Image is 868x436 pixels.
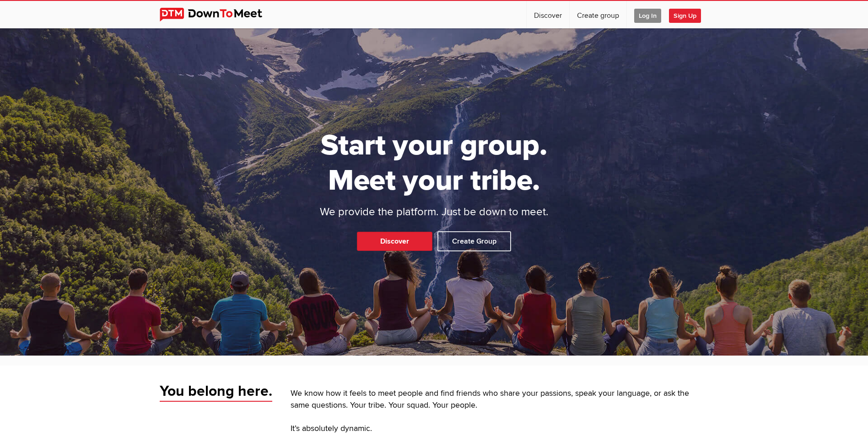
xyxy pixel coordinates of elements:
p: We know how it feels to meet people and find friends who share your passions, speak your language... [291,388,709,412]
a: Create group [570,1,626,28]
a: Sign Up [669,1,708,28]
span: Sign Up [669,9,701,23]
a: Discover [357,232,432,251]
img: DownToMeet [160,8,276,21]
p: It’s absolutely dynamic. [291,423,709,435]
a: Log In [627,1,669,28]
a: Create Group [437,231,511,251]
h1: Start your group. Meet your tribe. [286,128,583,198]
a: Discover [527,1,569,28]
span: Log In [634,9,661,23]
span: You belong here. [160,382,272,402]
